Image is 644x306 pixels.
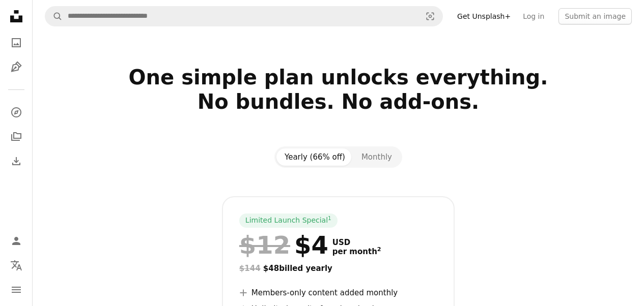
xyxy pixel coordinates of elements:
div: $4 [239,232,328,258]
button: Yearly (66% off) [276,148,353,166]
h2: One simple plan unlocks everything. No bundles. No add-ons. [45,65,632,138]
span: $12 [239,232,290,258]
div: Limited Launch Special [239,213,338,228]
a: Home — Unsplash [6,6,26,28]
button: Menu [6,280,26,300]
span: $144 [239,264,261,273]
span: USD [332,238,381,247]
span: per month [332,247,381,256]
button: Language [6,255,26,276]
sup: 1 [328,215,331,221]
button: Visual search [418,7,442,26]
a: Download History [6,151,26,171]
a: Collections [6,127,26,147]
a: Photos [6,33,26,53]
button: Search Unsplash [45,7,63,26]
a: Explore [6,102,26,123]
a: Log in / Sign up [6,231,26,251]
a: 1 [326,216,333,226]
div: $48 billed yearly [239,262,437,274]
button: Submit an image [558,8,632,24]
button: Monthly [353,148,400,166]
a: 2 [375,247,383,256]
a: Log in [517,8,550,24]
form: Find visuals sitewide [45,6,443,26]
a: Illustrations [6,57,26,77]
a: Get Unsplash+ [451,8,517,24]
li: Members-only content added monthly [239,287,437,299]
sup: 2 [377,246,381,253]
